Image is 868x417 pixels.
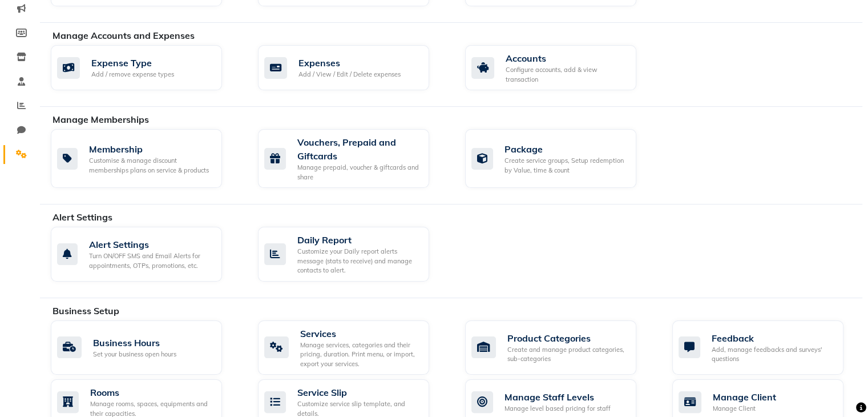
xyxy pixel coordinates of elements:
[258,320,448,375] a: ServicesManage services, categories and their pricing, duration. Print menu, or import, export yo...
[297,135,420,163] div: Vouchers, Prepaid and Giftcards
[297,386,420,399] div: Service Slip
[90,386,213,399] div: Rooms
[672,320,862,375] a: FeedbackAdd, manage feedbacks and surveys' questions
[504,156,627,175] div: Create service groups, Setup redemption by Value, time & count
[51,227,241,282] a: Alert SettingsTurn ON/OFF SMS and Email Alerts for appointments, OTPs, promotions, etc.
[713,390,776,404] div: Manage Client
[51,320,241,375] a: Business HoursSet your business open hours
[51,45,241,90] a: Expense TypeAdd / remove expense types
[89,238,213,251] div: Alert Settings
[713,404,776,414] div: Manage Client
[51,129,241,188] a: MembershipCustomise & manage discount memberships plans on service & products
[89,251,213,270] div: Turn ON/OFF SMS and Email Alerts for appointments, OTPs, promotions, etc.
[504,404,611,414] div: Manage level based pricing for staff
[258,227,448,282] a: Daily ReportCustomize your Daily report alerts message (stats to receive) and manage contacts to ...
[89,142,213,156] div: Membership
[504,142,627,156] div: Package
[297,163,420,182] div: Manage prepaid, voucher & giftcards and share
[506,65,627,84] div: Configure accounts, add & view transaction
[298,70,401,79] div: Add / View / Edit / Delete expenses
[91,70,174,79] div: Add / remove expense types
[297,233,420,247] div: Daily Report
[465,129,655,188] a: PackageCreate service groups, Setup redemption by Value, time & count
[91,56,174,70] div: Expense Type
[507,345,627,364] div: Create and manage product categories, sub-categories
[504,390,611,404] div: Manage Staff Levels
[298,56,401,70] div: Expenses
[465,45,655,90] a: AccountsConfigure accounts, add & view transaction
[465,320,655,375] a: Product CategoriesCreate and manage product categories, sub-categories
[712,331,834,345] div: Feedback
[507,331,627,345] div: Product Categories
[300,327,420,340] div: Services
[712,345,834,364] div: Add, manage feedbacks and surveys' questions
[300,340,420,369] div: Manage services, categories and their pricing, duration. Print menu, or import, export your servi...
[93,350,176,359] div: Set your business open hours
[258,45,448,90] a: ExpensesAdd / View / Edit / Delete expenses
[258,129,448,188] a: Vouchers, Prepaid and GiftcardsManage prepaid, voucher & giftcards and share
[297,247,420,275] div: Customize your Daily report alerts message (stats to receive) and manage contacts to alert.
[93,336,176,350] div: Business Hours
[506,51,627,65] div: Accounts
[89,156,213,175] div: Customise & manage discount memberships plans on service & products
